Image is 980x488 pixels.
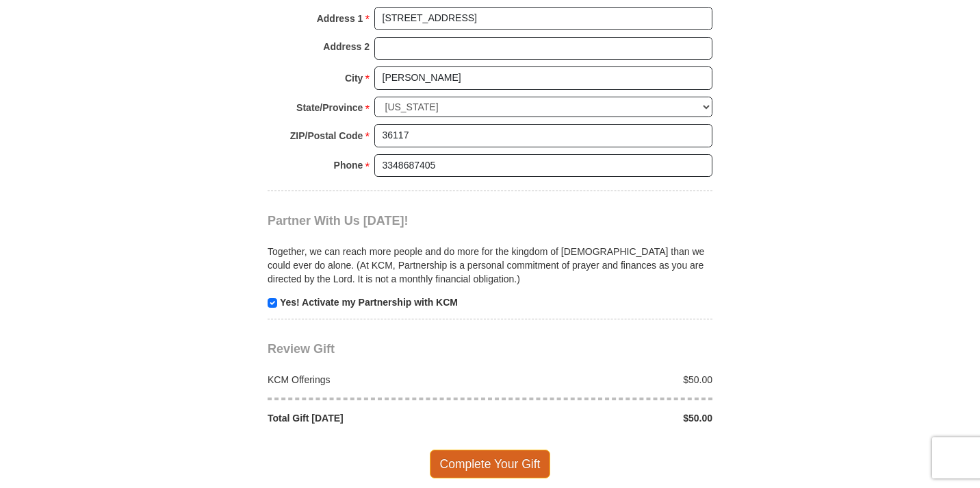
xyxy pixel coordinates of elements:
[430,450,551,478] span: Complete Your Gift
[268,214,409,228] span: Partner With Us [DATE]!
[490,411,720,425] div: $50.00
[323,37,370,56] strong: Address 2
[268,342,335,356] span: Review Gift
[280,297,458,308] strong: Yes! Activate my Partnership with KCM
[490,373,720,387] div: $50.00
[268,245,712,286] p: Together, we can reach more people and do more for the kingdom of [DEMOGRAPHIC_DATA] than we coul...
[317,9,363,28] strong: Address 1
[296,98,363,117] strong: State/Province
[334,156,363,175] strong: Phone
[345,69,363,88] strong: City
[261,411,491,425] div: Total Gift [DATE]
[290,126,363,145] strong: ZIP/Postal Code
[261,373,491,387] div: KCM Offerings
